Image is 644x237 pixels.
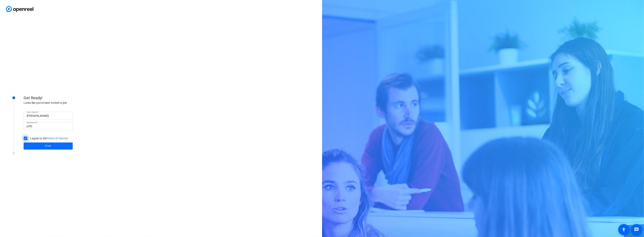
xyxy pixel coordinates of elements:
button: Enter [24,142,73,150]
div: Looks like you've been invited to join [24,101,102,105]
div: Get Ready! [24,95,102,101]
a: Terms Of Service [47,137,68,140]
mat-label: Session ID [27,121,37,124]
mat-icon: accessibility [621,227,626,232]
label: I agree to the [29,136,68,140]
span: Enter [45,144,51,148]
mat-icon: message [634,227,639,232]
mat-label: Your name [27,111,37,113]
